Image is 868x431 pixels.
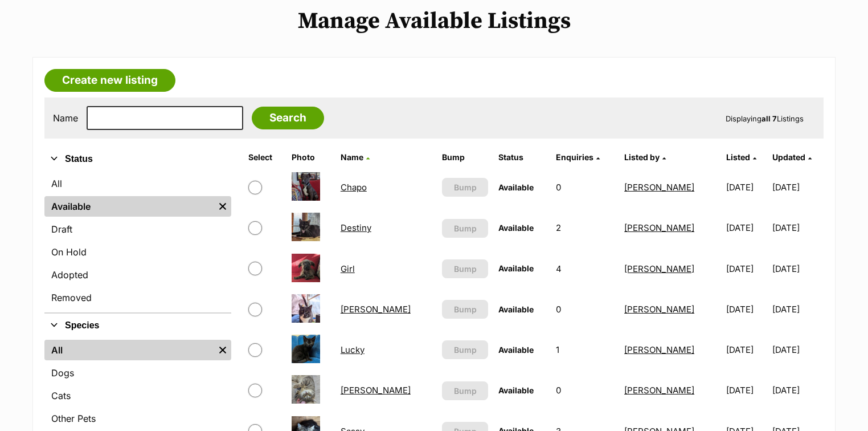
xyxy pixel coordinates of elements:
[722,249,772,288] td: [DATE]
[624,152,666,162] a: Listed by
[551,330,619,369] td: 1
[437,148,493,166] th: Bump
[292,213,320,241] img: Destiny
[556,152,600,162] a: Enquiries
[772,330,822,369] td: [DATE]
[551,371,619,410] td: 0
[772,371,822,410] td: [DATE]
[772,168,822,207] td: [DATE]
[442,381,488,400] button: Bump
[454,303,477,315] span: Bump
[498,345,534,355] span: Available
[244,148,286,166] th: Select
[214,196,231,217] a: Remove filter
[44,152,231,166] button: Status
[454,263,477,275] span: Bump
[44,69,175,92] a: Create new listing
[722,208,772,247] td: [DATE]
[551,168,619,207] td: 0
[44,196,214,217] a: Available
[44,265,231,285] a: Adopted
[624,152,660,162] span: Listed by
[772,208,822,247] td: [DATE]
[252,107,324,129] input: Search
[498,182,534,192] span: Available
[726,152,756,162] a: Listed
[772,152,805,162] span: Updated
[292,294,320,323] img: Lionel
[442,219,488,238] button: Bump
[726,114,804,123] span: Displaying Listings
[341,263,355,274] a: Girl
[442,178,488,197] button: Bump
[624,222,694,233] a: [PERSON_NAME]
[454,222,477,234] span: Bump
[341,304,411,315] a: [PERSON_NAME]
[624,304,694,315] a: [PERSON_NAME]
[772,152,812,162] a: Updated
[498,304,534,314] span: Available
[341,182,367,193] a: Chapo
[53,113,78,123] label: Name
[442,300,488,319] button: Bump
[551,208,619,247] td: 2
[44,287,231,308] a: Removed
[772,290,822,329] td: [DATE]
[624,344,694,355] a: [PERSON_NAME]
[722,330,772,369] td: [DATE]
[624,385,694,396] a: [PERSON_NAME]
[624,263,694,274] a: [PERSON_NAME]
[44,363,231,383] a: Dogs
[624,182,694,193] a: [PERSON_NAME]
[498,263,534,273] span: Available
[44,340,214,360] a: All
[442,259,488,278] button: Bump
[341,344,365,355] a: Lucky
[454,344,477,356] span: Bump
[44,318,231,333] button: Species
[722,371,772,410] td: [DATE]
[341,385,411,396] a: [PERSON_NAME]
[442,340,488,359] button: Bump
[44,242,231,262] a: On Hold
[498,385,534,395] span: Available
[341,152,370,162] a: Name
[454,385,477,397] span: Bump
[44,219,231,239] a: Draft
[44,171,231,312] div: Status
[44,385,231,406] a: Cats
[341,152,363,162] span: Name
[44,173,231,194] a: All
[214,340,231,360] a: Remove filter
[551,249,619,288] td: 4
[722,168,772,207] td: [DATE]
[556,152,593,162] span: translation missing: en.admin.listings.index.attributes.enquiries
[341,222,371,233] a: Destiny
[551,290,619,329] td: 0
[44,408,231,429] a: Other Pets
[722,290,772,329] td: [DATE]
[772,249,822,288] td: [DATE]
[494,148,550,166] th: Status
[726,152,750,162] span: Listed
[498,223,534,233] span: Available
[761,114,777,123] strong: all 7
[454,181,477,193] span: Bump
[287,148,335,166] th: Photo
